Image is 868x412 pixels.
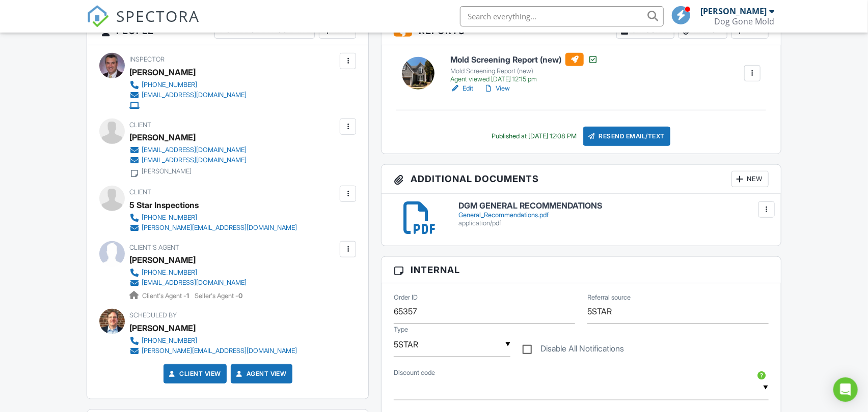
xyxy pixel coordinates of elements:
[142,146,247,154] div: [EMAIL_ADDRESS][DOMAIN_NAME]
[458,219,769,227] div: application/pdf
[142,337,197,345] div: [PHONE_NUMBER]
[129,252,196,268] a: [PERSON_NAME]
[142,347,297,355] div: [PERSON_NAME][EMAIL_ADDRESS][DOMAIN_NAME]
[129,65,196,80] div: [PERSON_NAME]
[142,156,247,164] div: [EMAIL_ADDRESS][DOMAIN_NAME]
[129,268,247,278] a: [PHONE_NUMBER]
[129,336,297,346] a: [PHONE_NUMBER]
[450,67,598,75] div: Mold Screening Report (new)
[186,292,189,300] strong: 1
[234,369,287,379] a: Agent View
[87,5,109,27] img: The Best Home Inspection Software - Spectora
[450,75,598,83] div: Agent viewed [DATE] 12:15 pm
[129,90,247,100] a: [EMAIL_ADDRESS][DOMAIN_NAME]
[394,293,418,302] label: Order ID
[142,224,297,232] div: [PERSON_NAME][EMAIL_ADDRESS][DOMAIN_NAME]
[142,269,197,277] div: [PHONE_NUMBER]
[129,188,151,196] span: Client
[483,83,510,94] a: View
[833,377,858,402] div: Open Intercom Messenger
[129,244,179,251] span: Client's Agent
[129,320,196,336] div: [PERSON_NAME]
[382,165,780,194] h3: Additional Documents
[142,279,247,287] div: [EMAIL_ADDRESS][DOMAIN_NAME]
[142,167,192,175] div: [PERSON_NAME]
[583,127,671,146] div: Resend Email/Text
[129,121,151,129] span: Client
[167,369,221,379] a: Client View
[382,257,780,283] h3: Internal
[394,325,408,334] label: Type
[129,145,247,155] a: [EMAIL_ADDRESS][DOMAIN_NAME]
[195,292,242,300] span: Seller's Agent -
[129,80,247,90] a: [PHONE_NUMBER]
[458,211,769,219] div: General_Recommendations.pdf
[87,14,200,35] a: SPECTORA
[394,368,435,377] label: Discount code
[450,53,598,83] a: Mold Screening Report (new) Mold Screening Report (new) Agent viewed [DATE] 12:15 pm
[701,6,767,16] div: [PERSON_NAME]
[458,201,769,211] h6: DGM GENERAL RECOMMENDATIONS
[238,292,242,300] strong: 0
[142,91,247,99] div: [EMAIL_ADDRESS][DOMAIN_NAME]
[460,6,664,26] input: Search everything...
[129,155,247,165] a: [EMAIL_ADDRESS][DOMAIN_NAME]
[129,213,297,223] a: [PHONE_NUMBER]
[587,293,631,302] label: Referral source
[129,278,247,288] a: [EMAIL_ADDRESS][DOMAIN_NAME]
[142,81,197,89] div: [PHONE_NUMBER]
[450,53,598,66] h6: Mold Screening Report (new)
[129,346,297,356] a: [PERSON_NAME][EMAIL_ADDRESS][DOMAIN_NAME]
[458,201,769,227] a: DGM GENERAL RECOMMENDATIONS General_Recommendations.pdf application/pdf
[129,197,199,213] div: 5 Star Inspections
[142,214,197,222] div: [PHONE_NUMBER]
[116,5,200,26] span: SPECTORA
[129,130,196,145] div: [PERSON_NAME]
[129,311,177,319] span: Scheduled By
[142,292,191,300] span: Client's Agent -
[523,344,624,357] label: Disable All Notifications
[450,83,473,94] a: Edit
[129,55,165,63] span: Inspector
[492,132,577,140] div: Published at [DATE] 12:08 PM
[731,171,769,187] div: New
[129,223,297,233] a: [PERSON_NAME][EMAIL_ADDRESS][DOMAIN_NAME]
[715,16,775,26] div: Dog Gone Mold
